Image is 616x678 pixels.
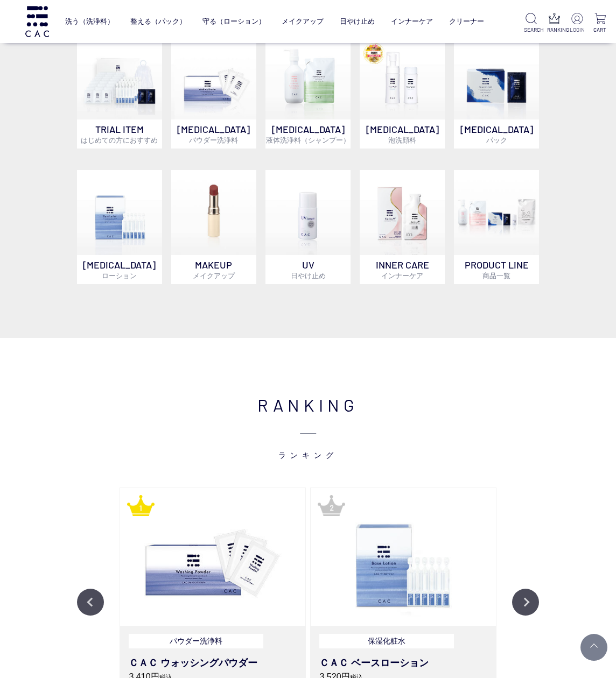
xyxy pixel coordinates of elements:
[360,119,445,149] p: [MEDICAL_DATA]
[340,9,375,33] a: 日やけ止め
[311,488,496,626] img: ＣＡＣ ベースローション
[171,119,256,149] p: [MEDICAL_DATA]
[171,170,256,284] a: MAKEUPメイクアップ
[593,26,607,34] p: CART
[77,119,162,149] p: TRIAL ITEM
[524,13,538,34] a: SEARCH
[266,136,350,144] span: 液体洗浄料（シャンプー）
[524,26,538,34] p: SEARCH
[130,9,186,33] a: 整える（パック）
[360,255,445,284] p: INNER CARE
[449,9,484,33] a: クリーナー
[77,589,104,616] button: Previous
[570,13,584,34] a: LOGIN
[193,271,235,280] span: メイクアップ
[171,34,256,149] a: [MEDICAL_DATA]パウダー洗浄料
[282,9,324,33] a: メイクアップ
[171,255,256,284] p: MAKEUP
[570,26,584,34] p: LOGIN
[547,13,562,34] a: RANKING
[388,136,416,144] span: 泡洗顔料
[391,9,433,33] a: インナーケア
[265,34,351,149] a: [MEDICAL_DATA]液体洗浄料（シャンプー）
[381,271,423,280] span: インナーケア
[454,119,539,149] p: [MEDICAL_DATA]
[77,418,539,461] span: ランキング
[77,34,162,119] img: トライアルセット
[360,170,445,284] a: インナーケア INNER CAREインナーケア
[129,656,296,670] h3: ＣＡＣ ウォッシングパウダー
[547,26,562,34] p: RANKING
[77,34,162,149] a: トライアルセット TRIAL ITEMはじめての方におすすめ
[360,34,445,149] a: 泡洗顔料 [MEDICAL_DATA]泡洗顔料
[291,271,326,280] span: 日やけ止め
[454,34,539,149] a: [MEDICAL_DATA]パック
[77,170,162,284] a: [MEDICAL_DATA]ローション
[202,9,265,33] a: 守る（ローション）
[129,634,263,648] p: パウダー洗浄料
[319,656,487,670] h3: ＣＡＣ ベースローション
[81,136,158,144] span: はじめての方におすすめ
[265,119,351,149] p: [MEDICAL_DATA]
[24,6,51,37] img: logo
[102,271,137,280] span: ローション
[512,589,539,616] button: Next
[593,13,607,34] a: CART
[65,9,114,33] a: 洗う（洗浄料）
[265,170,351,284] a: UV日やけ止め
[454,255,539,284] p: PRODUCT LINE
[77,255,162,284] p: [MEDICAL_DATA]
[360,170,445,255] img: インナーケア
[360,34,445,119] img: 泡洗顔料
[189,136,238,144] span: パウダー洗浄料
[120,488,305,626] img: ＣＡＣウォッシングパウダー
[482,271,510,280] span: 商品一覧
[486,136,507,144] span: パック
[319,634,453,648] p: 保湿化粧水
[77,392,539,461] h2: RANKING
[454,170,539,284] a: PRODUCT LINE商品一覧
[265,255,351,284] p: UV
